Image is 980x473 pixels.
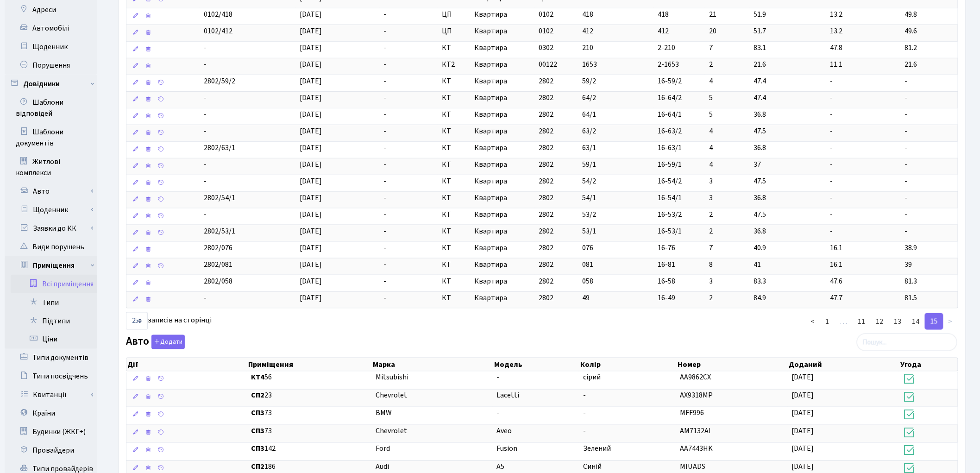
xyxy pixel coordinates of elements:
[658,59,702,70] span: 2-1653
[579,358,677,371] th: Колір
[204,76,235,86] span: 2802/59/2
[376,408,392,418] span: BMW
[830,209,898,220] span: -
[383,76,386,86] span: -
[905,143,954,153] span: -
[658,243,702,253] span: 16-76
[474,176,531,187] span: Квартира
[709,43,746,53] span: 7
[383,276,386,286] span: -
[820,313,835,330] a: 1
[11,275,97,293] a: Всі приміщення
[251,426,368,437] span: 73
[376,391,407,401] span: Chevrolet
[300,293,322,303] span: [DATE]
[383,259,386,270] span: -
[905,43,954,53] span: 81.2
[830,109,898,120] span: -
[658,159,702,170] span: 16-59/1
[497,444,518,454] span: Fusion
[11,219,97,238] a: Заявки до КК
[474,226,531,237] span: Квартира
[830,193,898,203] span: -
[925,313,943,330] a: 15
[300,243,322,253] span: [DATE]
[5,152,97,182] a: Житлові комплекси
[709,59,746,70] span: 2
[539,276,554,286] span: 2802
[830,176,898,187] span: -
[754,193,823,203] span: 36.8
[497,391,520,401] span: Lacetti
[709,126,746,137] span: 4
[300,109,322,120] span: [DATE]
[905,93,954,103] span: -
[709,93,746,103] span: 5
[889,313,907,330] a: 13
[658,109,702,120] span: 16-64/1
[204,9,232,19] span: 0102/418
[754,226,823,237] span: 36.8
[251,408,368,419] span: 73
[251,444,368,454] span: 142
[658,143,702,153] span: 16-63/1
[383,93,386,103] span: -
[754,276,823,287] span: 83.3
[383,159,386,170] span: -
[709,26,746,37] span: 20
[474,243,531,253] span: Квартира
[376,372,408,383] span: Mitsubishi
[300,259,322,270] span: [DATE]
[582,209,596,220] span: 53/2
[126,312,148,330] select: записів на сторінці
[300,226,322,236] span: [DATE]
[497,372,500,383] span: -
[709,76,746,87] span: 4
[11,182,97,201] a: Авто
[383,9,386,19] span: -
[658,293,702,303] span: 16-49
[539,93,554,103] span: 2802
[204,276,232,286] span: 2802/058
[376,462,389,472] span: Audi
[442,76,467,87] span: КТ
[582,193,596,203] span: 54/1
[204,26,232,36] span: 0102/412
[658,259,702,270] span: 16-81
[442,226,467,237] span: КТ
[658,276,702,287] span: 16-58
[251,444,264,454] b: СП3
[582,226,596,236] span: 53/1
[474,43,531,53] span: Квартира
[709,209,746,220] span: 2
[251,462,368,473] span: 186
[149,334,185,350] a: Додати
[582,243,593,253] span: 076
[709,193,746,203] span: 3
[905,59,954,70] span: 21.6
[442,276,467,287] span: КТ
[680,408,704,418] span: MFF996
[474,209,531,220] span: Квартира
[442,26,467,37] span: ЦП
[709,159,746,170] span: 4
[204,193,235,203] span: 2802/54/1
[709,176,746,187] span: 3
[658,9,702,20] span: 418
[709,243,746,253] span: 7
[539,159,554,170] span: 2802
[442,59,467,70] span: КТ2
[126,335,185,349] label: Авто
[792,391,814,401] span: [DATE]
[151,335,185,349] button: Авто
[830,293,898,303] span: 47.7
[383,126,386,136] span: -
[300,276,322,286] span: [DATE]
[11,312,97,330] a: Підтипи
[905,76,954,87] span: -
[11,201,97,219] a: Щоденник
[442,159,467,170] span: КТ
[251,391,368,401] span: 23
[539,143,554,153] span: 2802
[792,408,814,418] span: [DATE]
